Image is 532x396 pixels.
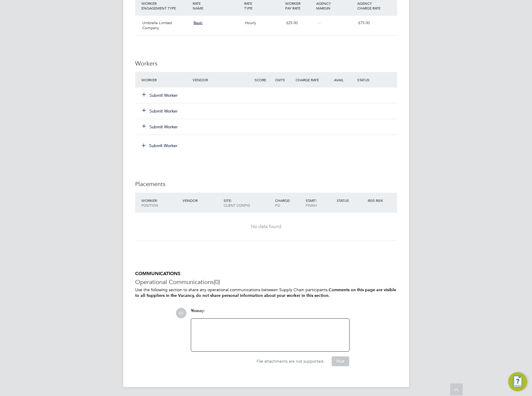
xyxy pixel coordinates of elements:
[135,287,397,298] p: Use the following section to share any operational communications between Supply Chain participants.
[135,287,396,298] b: Comments on this page are visible to all Suppliers in the Vacancy, do not share personal informat...
[306,198,317,208] span: / Finish
[245,20,256,25] span: Hourly
[142,20,172,30] span: Umbrella Limited Company
[142,124,178,130] button: Submit Worker
[286,20,298,25] span: £
[191,308,350,318] div: say:
[325,74,356,85] div: Avail
[191,308,198,313] span: You
[194,20,202,25] span: Basic
[138,141,182,150] button: Submit Worker
[508,372,527,391] button: Engage Resource Center
[356,74,397,85] div: Status
[366,195,387,206] div: IR35 Risk
[141,224,391,230] div: No data found
[294,74,325,85] div: Charge Rate
[304,195,335,211] div: Start
[140,74,191,85] div: Worker
[191,74,253,85] div: Vendor
[222,195,274,211] div: Site
[135,60,397,67] h3: Workers
[214,278,220,286] span: (0)
[176,308,186,318] span: ES
[135,278,397,286] h3: Operational Communications
[253,74,274,85] div: Score
[224,198,250,208] span: / Client Config
[181,195,222,206] div: Vendor
[335,195,366,206] div: Status
[317,20,321,25] span: —
[274,195,305,211] div: Charge
[142,92,178,98] button: Submit Worker
[140,195,181,211] div: Worker
[358,20,370,25] span: £
[135,180,397,188] h3: Placements
[332,356,349,366] button: Post
[142,108,178,114] button: Submit Worker
[360,20,370,25] span: 75.00
[288,20,298,25] span: 25.00
[135,271,397,277] h5: COMMUNICATIONS
[275,198,291,208] span: / PO
[257,358,324,364] span: File attachments are not supported.
[274,74,294,85] div: Cmts
[141,198,158,208] span: / Position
